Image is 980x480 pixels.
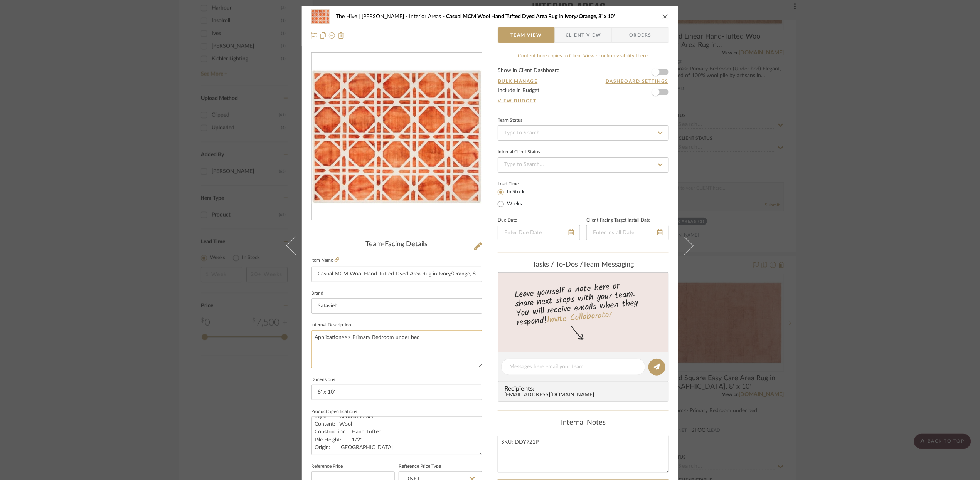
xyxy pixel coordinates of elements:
[498,187,537,209] mat-radio-group: Select item type
[498,261,669,269] div: team Messaging
[311,9,330,24] img: 9f318d9d-3216-4186-aeb8-2ac5a7c1265f_48x40.jpg
[498,419,669,427] div: Internal Notes
[498,225,580,240] input: Enter Due Date
[586,218,650,222] label: Client-Facing Target Install Date
[338,32,344,39] img: Remove from project
[311,410,357,414] label: Product Specifications
[311,385,482,400] input: Enter the dimensions of this item
[311,267,482,282] input: Enter Item Name
[504,392,665,398] div: [EMAIL_ADDRESS][DOMAIN_NAME]
[446,14,615,19] span: Casual MCM Wool Hand Tufted Dyed Area Rug in Ivory/Orange, 8' x 10'
[498,78,538,85] button: Bulk Manage
[498,180,537,187] label: Lead Time
[533,261,583,268] span: Tasks / To-Dos /
[621,27,660,43] span: Orders
[312,70,482,204] div: 0
[311,378,335,382] label: Dimensions
[311,240,482,249] div: Team-Facing Details
[505,201,522,208] label: Weeks
[311,257,339,263] label: Item Name
[510,27,542,43] span: Team View
[546,308,612,327] a: Invite Collaborator
[311,323,351,327] label: Internal Description
[498,218,517,222] label: Due Date
[498,119,522,123] div: Team Status
[566,27,601,43] span: Client View
[497,278,670,329] div: Leave yourself a note here or share next steps with your team. You will receive emails when they ...
[409,14,446,19] span: Interior Areas
[605,78,669,85] button: Dashboard Settings
[336,14,409,19] span: The Hive | [PERSON_NAME]
[498,125,669,141] input: Type to Search…
[399,465,441,468] label: Reference Price Type
[504,385,665,392] span: Recipients:
[498,52,669,60] div: Content here copies to Client View - confirm visibility there.
[312,70,482,204] img: 9f318d9d-3216-4186-aeb8-2ac5a7c1265f_436x436.jpg
[498,98,669,104] a: View Budget
[311,465,343,468] label: Reference Price
[586,225,669,240] input: Enter Install Date
[498,157,669,173] input: Type to Search…
[498,150,540,154] div: Internal Client Status
[311,292,323,295] label: Brand
[311,298,482,314] input: Enter Brand
[662,13,669,20] button: close
[505,189,525,196] label: In Stock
